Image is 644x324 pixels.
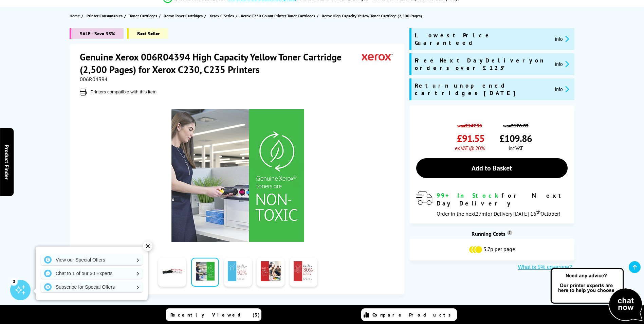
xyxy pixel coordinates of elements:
span: ex VAT @ 20% [455,145,484,151]
button: promo-description [553,60,571,68]
a: Printer Consumables [87,12,124,19]
a: Xerox C230 Colour Printer Toner Cartridges [241,12,317,19]
button: Printers compatible with this item [88,89,159,95]
span: Order in the next for Delivery [DATE] 16 October! [437,210,560,217]
span: Xerox High Capacity Yellow Toner Cartridge (2,500 Pages) [322,12,422,19]
div: ✕ [143,241,152,251]
div: for Next Day Delivery [437,192,568,207]
span: Home [70,12,80,19]
span: 3.7p per page [483,246,515,254]
div: 3 [10,277,18,285]
span: Printer Consumables [87,12,123,19]
span: Xerox C230 Colour Printer Toner Cartridges [241,12,315,19]
sup: Cost per page [507,230,512,235]
span: SALE - Save 38% [70,28,124,39]
sup: th [536,209,540,215]
a: Home [70,12,81,19]
span: 99+ In Stock [437,192,501,199]
a: Xerox High Capacity Yellow Toner Cartridge (2,500 Pages) [322,12,424,19]
a: Xerox 006R04394 High Capacity Yellow Toner Cartridge (2,500 Pages) Thumbnail [171,109,304,242]
span: 27m [476,210,486,217]
a: Chat to 1 of our 30 Experts [41,268,143,279]
span: 006R04394 [80,76,108,83]
span: inc VAT [509,145,523,151]
span: was [499,119,532,129]
span: Toner Cartridges [129,12,157,19]
img: Open Live Chat window [549,267,644,323]
button: What is 5% coverage? [516,264,574,271]
span: Return unopened cartridges [DATE] [415,82,550,97]
span: Product Finder [3,145,10,180]
a: Subscribe for Special Offers [41,282,143,292]
a: Recently Viewed (3) [166,308,261,321]
span: Xerox Toner Cartridges [164,12,203,19]
span: £109.86 [499,132,532,145]
span: Best Seller [127,28,168,39]
a: Toner Cartridges [129,12,159,19]
h1: Genuine Xerox 006R04394 High Capacity Yellow Toner Cartridge (2,500 Pages) for Xerox C230, C235 P... [80,51,362,76]
button: promo-description [553,35,571,43]
span: was [455,119,484,129]
span: Free Next Day Delivery on orders over £125* [415,57,550,72]
strike: £176.83 [511,122,529,129]
span: Compare Products [372,312,455,318]
div: modal_delivery [416,192,568,217]
img: Thumbnail [171,109,304,242]
a: Compare Products [361,308,457,321]
button: promo-description [553,85,571,93]
span: Lowest Price Guaranteed [415,32,550,47]
a: Xerox C Series [209,12,236,19]
div: Running Costs [409,230,574,237]
span: £91.55 [457,132,484,145]
span: Xerox C Series [209,12,234,19]
strike: £147.36 [465,122,482,129]
img: Xerox [362,51,393,63]
a: Add to Basket [416,158,568,178]
a: Xerox Toner Cartridges [164,12,204,19]
a: View our Special Offers [41,254,143,265]
span: Recently Viewed (3) [170,312,260,318]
